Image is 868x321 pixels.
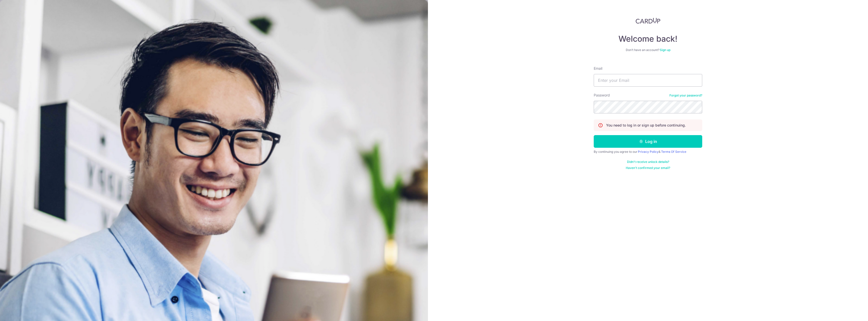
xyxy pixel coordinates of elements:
img: CardUp Logo [636,18,660,24]
h4: Welcome back! [594,34,702,44]
a: Sign up [660,48,670,52]
button: Log in [594,135,702,148]
div: By continuing you agree to our & [594,150,702,154]
a: Didn't receive unlock details? [627,160,669,164]
input: Enter your Email [594,74,702,87]
a: Terms Of Service [661,150,686,154]
a: Privacy Policy [638,150,659,154]
a: Forgot your password? [669,93,702,97]
p: You need to log in or sign up before continuing. [606,123,686,128]
label: Email [594,66,602,71]
label: Password [594,93,610,98]
a: Haven't confirmed your email? [626,166,670,170]
div: Don’t have an account? [594,48,702,52]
